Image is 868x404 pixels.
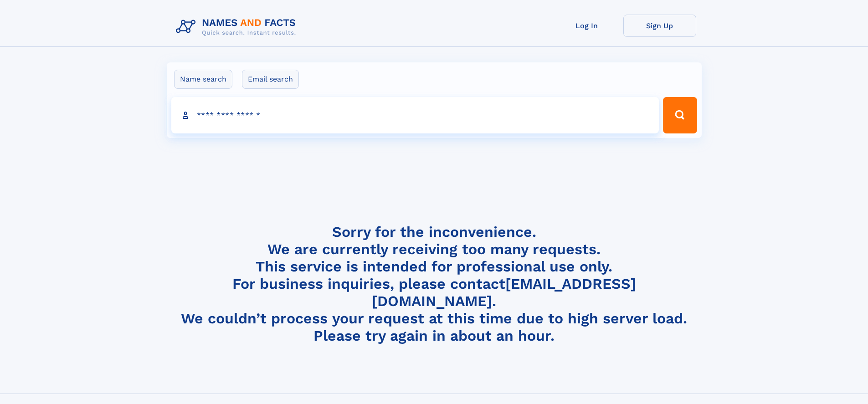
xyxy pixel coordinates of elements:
[623,15,696,37] a: Sign Up
[171,97,659,133] input: search input
[172,15,303,39] img: Logo Names and Facts
[663,97,697,133] button: Search Button
[372,275,636,310] a: [EMAIL_ADDRESS][DOMAIN_NAME]
[550,15,623,37] a: Log In
[174,70,232,89] label: Name search
[242,70,299,89] label: Email search
[172,223,696,345] h4: Sorry for the inconvenience. We are currently receiving too many requests. This service is intend...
